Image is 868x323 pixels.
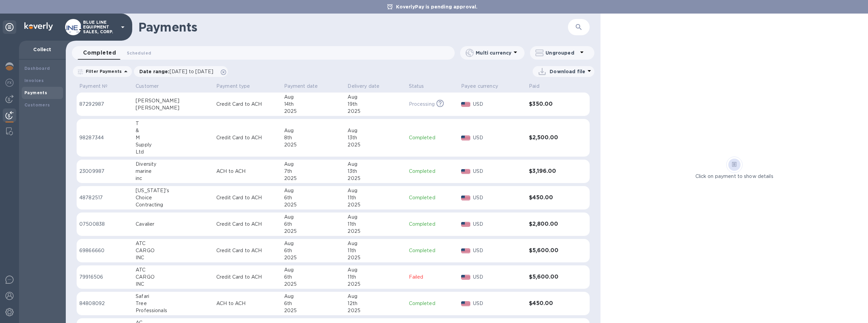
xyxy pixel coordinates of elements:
div: Aug [348,240,403,247]
img: USD [461,102,470,107]
p: Credit Card to ACH [216,134,279,141]
div: Cavalier [136,221,211,228]
img: USD [461,136,470,140]
p: KoverlyPay is pending approval. [393,3,481,10]
img: Foreign exchange [5,79,14,87]
b: Customers [24,102,50,107]
p: Credit Card to ACH [216,221,279,228]
img: USD [461,301,470,306]
p: 48782517 [79,194,130,201]
div: Safari [136,293,211,300]
p: Failed [409,274,456,281]
div: 2025 [284,254,342,261]
p: ACH to ACH [216,168,279,175]
div: Diversity [136,161,211,168]
p: Payee currency [461,83,498,90]
span: Delivery date [348,83,388,90]
div: Aug [348,293,403,300]
div: 13th [348,134,403,141]
p: USD [473,134,524,141]
img: USD [461,196,470,200]
div: 2025 [284,141,342,148]
div: 6th [284,300,342,307]
div: ATC [136,266,211,274]
img: USD [461,169,470,174]
div: 6th [284,194,342,201]
p: Completed [409,194,456,201]
div: Professionals [136,307,211,314]
div: 11th [348,194,403,201]
p: USD [473,274,524,281]
div: 7th [284,168,342,175]
p: Credit Card to ACH [216,101,279,108]
p: 23009987 [79,168,130,175]
div: 8th [284,134,342,141]
div: Aug [348,94,403,101]
div: Aug [348,214,403,221]
div: 2025 [348,201,403,208]
span: Payment № [79,83,116,90]
b: Payments [24,90,47,95]
div: Aug [284,240,342,247]
div: CARGO [136,274,211,281]
img: USD [461,222,470,227]
h3: $2,800.00 [529,221,573,227]
span: Paid [529,83,548,90]
p: 69866660 [79,247,130,254]
p: USD [473,247,524,254]
div: Aug [348,187,403,194]
div: Aug [284,266,342,274]
p: 07500838 [79,221,130,228]
div: 2025 [348,307,403,314]
div: 2025 [284,281,342,288]
p: Filter Payments [83,68,122,74]
p: Completed [409,134,456,141]
div: 13th [348,168,403,175]
h3: $450.00 [529,300,573,307]
div: Tree [136,300,211,307]
div: 6th [284,274,342,281]
p: Collect [24,46,60,53]
div: 2025 [348,175,403,182]
div: 11th [348,274,403,281]
span: Payment type [216,83,259,90]
div: 2025 [284,228,342,235]
div: 6th [284,247,342,254]
b: Invoices [24,78,44,83]
span: Payee currency [461,83,507,90]
div: 2025 [284,201,342,208]
h3: $350.00 [529,101,573,107]
p: Multi currency [476,49,511,56]
div: Aug [348,127,403,134]
h3: $5,600.00 [529,274,573,280]
h3: $2,500.00 [529,135,573,141]
h3: $3,196.00 [529,168,573,175]
p: Ungrouped [546,49,578,56]
div: INC [136,281,211,288]
h1: Payments [138,20,499,34]
div: marine [136,168,211,175]
p: Completed [409,168,456,175]
p: Delivery date [348,83,379,90]
div: 14th [284,101,342,108]
div: 2025 [348,254,403,261]
div: 19th [348,101,403,108]
img: Logo [24,22,53,31]
p: USD [473,221,524,228]
p: Completed [409,247,456,254]
p: USD [473,101,524,108]
div: 11th [348,247,403,254]
div: 11th [348,221,403,228]
div: Aug [284,214,342,221]
p: 79916506 [79,274,130,281]
div: 2025 [284,108,342,115]
div: Aug [284,94,342,101]
div: Aug [284,161,342,168]
img: USD [461,248,470,253]
span: Status [409,83,433,90]
div: Supply [136,141,211,148]
div: Choice [136,194,211,201]
p: 87292987 [79,101,130,108]
div: 6th [284,221,342,228]
p: USD [473,300,524,307]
